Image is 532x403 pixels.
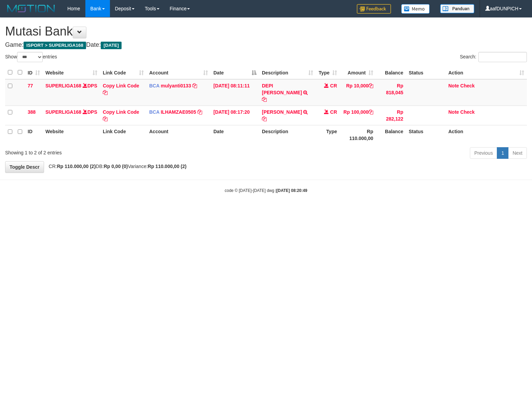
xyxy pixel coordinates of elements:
[104,164,128,169] strong: Rp 0,00 (0)
[45,109,81,115] a: SUPERLIGA168
[211,106,259,125] td: [DATE] 08:17:20
[262,109,302,115] a: [PERSON_NAME]
[45,164,187,169] span: CR: DB: Variance:
[446,125,527,144] th: Action
[460,52,527,62] label: Search:
[262,116,267,122] a: Copy NANA SUDIARNA to clipboard
[5,25,527,38] h1: Mutasi Bank
[470,147,497,159] a: Previous
[43,79,100,106] td: DPS
[316,66,340,79] th: Type: activate to sort column ascending
[262,83,302,95] a: DEPI [PERSON_NAME]
[211,66,259,79] th: Date: activate to sort column descending
[460,109,475,115] a: Check
[161,83,191,88] a: mulyanti0133
[259,66,316,79] th: Description: activate to sort column ascending
[376,79,406,106] td: Rp 818,045
[376,125,406,144] th: Balance
[357,4,391,14] img: Feedback.jpg
[43,106,100,125] td: DPS
[440,4,474,13] img: panduan.png
[368,109,373,115] a: Copy Rp 100,000 to clipboard
[17,52,43,62] select: Showentries
[211,125,259,144] th: Date
[149,83,159,88] span: BCA
[43,125,100,144] th: Website
[5,52,57,62] label: Show entries
[330,109,337,115] span: CR
[5,3,57,14] img: MOTION_logo.png
[448,109,459,115] a: Note
[401,4,430,14] img: Button%20Memo.svg
[340,106,376,125] td: Rp 100,000
[100,66,146,79] th: Link Code: activate to sort column ascending
[192,83,197,88] a: Copy mulyanti0133 to clipboard
[24,42,86,49] span: ISPORT > SUPERLIGA168
[197,109,202,115] a: Copy ILHAMZAE0505 to clipboard
[5,147,216,156] div: Showing 1 to 2 of 2 entries
[5,42,527,48] h4: Game: Date:
[277,188,307,193] strong: [DATE] 08:20:49
[340,66,376,79] th: Amount: activate to sort column ascending
[146,66,211,79] th: Account: activate to sort column ascending
[376,106,406,125] td: Rp 282,122
[262,97,267,102] a: Copy DEPI SOLEHUDIN to clipboard
[446,66,527,79] th: Action: activate to sort column ascending
[101,42,122,49] span: [DATE]
[340,125,376,144] th: Rp 110.000,00
[161,109,196,115] a: ILHAMZAE0505
[340,79,376,106] td: Rp 10,000
[508,147,527,159] a: Next
[146,125,211,144] th: Account
[497,147,508,159] a: 1
[211,79,259,106] td: [DATE] 08:11:11
[28,83,33,88] span: 77
[448,83,459,88] a: Note
[25,66,43,79] th: ID: activate to sort column ascending
[103,109,139,122] a: Copy Link Code
[28,109,36,115] span: 388
[45,83,81,88] a: SUPERLIGA168
[43,66,100,79] th: Website: activate to sort column ascending
[5,161,44,173] a: Toggle Descr
[316,125,340,144] th: Type
[100,125,146,144] th: Link Code
[368,83,373,88] a: Copy Rp 10,000 to clipboard
[330,83,337,88] span: CR
[225,188,307,193] small: code © [DATE]-[DATE] dwg |
[148,164,187,169] strong: Rp 110.000,00 (2)
[149,109,159,115] span: BCA
[406,125,446,144] th: Status
[57,164,96,169] strong: Rp 110.000,00 (2)
[103,83,139,95] a: Copy Link Code
[376,66,406,79] th: Balance
[25,125,43,144] th: ID
[460,83,475,88] a: Check
[259,125,316,144] th: Description
[478,52,527,62] input: Search:
[406,66,446,79] th: Status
